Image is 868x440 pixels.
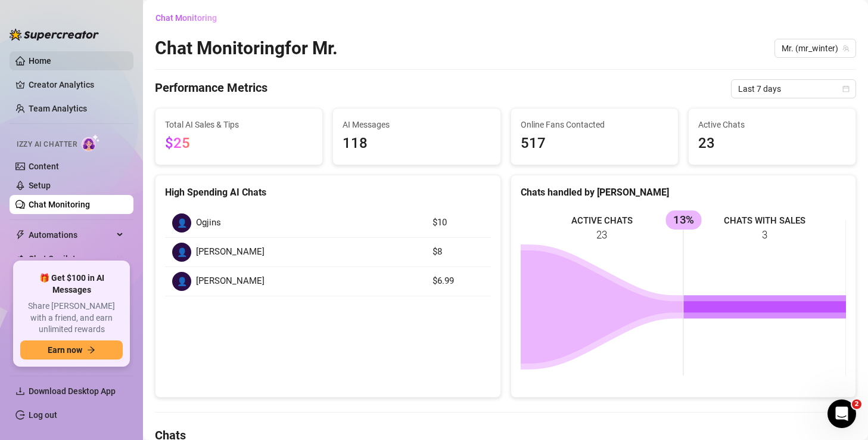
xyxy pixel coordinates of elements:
[20,272,123,296] span: 🎁 Get $100 in AI Messages
[196,216,221,230] span: Ogjins
[842,45,850,52] span: team
[82,134,100,151] img: AI Chatter
[196,274,265,289] span: [PERSON_NAME]
[343,132,490,155] span: 118
[155,37,338,60] h2: Chat Monitoring for Mr.
[172,272,191,291] div: 👤
[10,29,99,41] img: logo-BBDzfeDw.svg
[172,213,191,233] div: 👤
[172,243,191,262] div: 👤
[20,300,123,336] span: Share [PERSON_NAME] with a friend, and earn unlimited rewards
[155,8,226,27] button: Chat Monitoring
[29,200,90,209] a: Chat Monitoring
[29,225,113,244] span: Automations
[29,410,57,420] a: Log out
[521,185,847,200] div: Chats handled by [PERSON_NAME]
[738,80,849,98] span: Last 7 days
[15,255,23,263] img: Chat Copilot
[827,399,856,428] iframe: Intercom live chat
[343,118,490,131] span: AI Messages
[29,249,113,268] span: Chat Copilot
[165,118,313,131] span: Total AI Sales & Tips
[433,245,483,259] article: $8
[29,56,51,66] a: Home
[521,132,668,155] span: 517
[15,230,25,240] span: thunderbolt
[842,85,850,92] span: calendar
[433,216,483,230] article: $10
[87,346,95,354] span: arrow-right
[29,386,116,396] span: Download Desktop App
[433,274,483,289] article: $6.99
[155,79,267,98] h4: Performance Metrics
[29,104,87,113] a: Team Analytics
[29,181,51,190] a: Setup
[852,399,861,409] span: 2
[17,139,77,150] span: Izzy AI Chatter
[29,75,124,94] a: Creator Analytics
[196,245,265,259] span: [PERSON_NAME]
[782,39,849,57] span: Mr. (mr_winter)
[165,185,491,200] div: High Spending AI Chats
[15,386,25,396] span: download
[521,118,668,131] span: Online Fans Contacted
[155,13,217,23] span: Chat Monitoring
[165,135,190,151] span: $25
[20,340,123,360] button: Earn nowarrow-right
[698,118,846,131] span: Active Chats
[698,132,846,155] span: 23
[29,162,59,171] a: Content
[48,345,82,355] span: Earn now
